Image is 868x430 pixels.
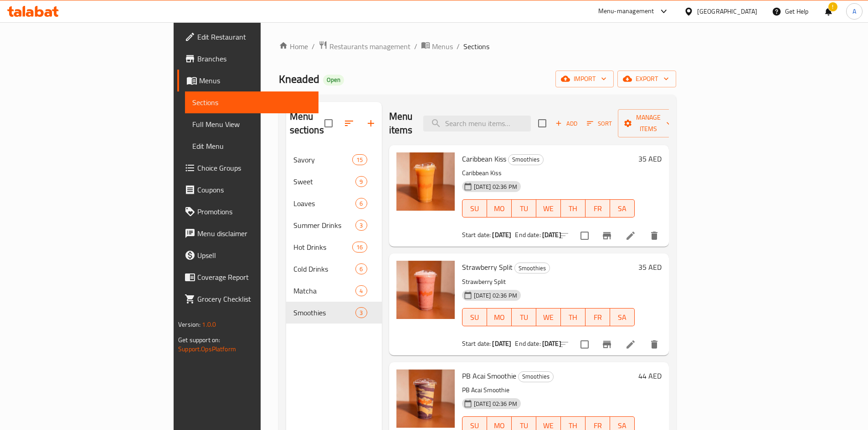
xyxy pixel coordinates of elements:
span: Sort sections [338,112,360,134]
b: [DATE] [492,338,511,349]
nav: breadcrumb [279,40,676,52]
span: MO [491,202,508,215]
div: Sweet9 [286,171,382,192]
span: Select section [533,114,552,133]
button: SA [610,308,635,326]
span: Open [323,76,344,84]
button: MO [487,199,512,218]
span: Select to update [575,335,594,354]
span: [DATE] 02:36 PM [470,400,521,408]
span: 6 [356,265,366,273]
span: TU [515,202,533,215]
div: items [355,285,367,296]
h6: 35 AED [638,152,662,165]
span: Hot Drinks [293,242,353,253]
span: TH [565,311,582,324]
span: SA [614,311,631,324]
span: export [625,73,669,85]
span: End date: [515,229,540,241]
div: Smoothies [293,307,356,318]
span: Start date: [462,338,491,349]
a: Sections [185,91,318,113]
a: Edit menu item [625,230,636,241]
button: FR [586,199,610,218]
span: MO [491,311,508,324]
a: Grocery Checklist [177,288,318,310]
img: Strawberry Split [396,261,455,319]
nav: Menu sections [286,145,382,327]
span: import [563,73,606,85]
span: Branches [197,53,311,64]
span: TU [515,311,533,324]
p: Caribbean Kiss [462,167,635,179]
span: Grocery Checklist [197,293,311,304]
button: SU [462,308,487,326]
span: Menus [199,75,311,86]
span: Caribbean Kiss [462,152,506,166]
button: TU [512,308,536,326]
img: Caribbean Kiss [396,152,455,211]
button: export [617,71,676,87]
span: WE [540,311,557,324]
p: Strawberry Split [462,276,635,288]
button: MO [487,308,512,326]
button: TU [512,199,536,218]
button: Add [552,116,581,131]
span: Smoothies [515,263,550,273]
span: Edit Restaurant [197,31,311,42]
div: Matcha [293,285,356,296]
span: Upsell [197,250,311,261]
span: [DATE] 02:36 PM [470,291,521,300]
b: [DATE] [542,229,561,241]
a: Restaurants management [318,40,411,52]
div: Smoothies [514,263,550,273]
div: Savory [293,154,353,165]
button: import [555,71,614,87]
a: Choice Groups [177,157,318,179]
button: SA [610,199,635,218]
a: Coupons [177,179,318,201]
span: Strawberry Split [462,260,513,274]
a: Branches [177,48,318,70]
span: Promotions [197,206,311,217]
span: Get support on: [178,334,220,346]
button: FR [586,308,610,326]
span: FR [589,202,606,215]
span: 4 [356,287,366,295]
span: Sweet [293,176,356,187]
h2: Menu items [389,110,413,137]
li: / [457,41,460,52]
img: PB Acai Smoothie [396,369,455,428]
a: Edit Restaurant [177,26,318,48]
span: Full Menu View [192,119,311,130]
span: Smoothies [508,154,543,165]
span: SU [466,311,483,324]
a: Edit menu item [625,339,636,350]
button: TH [561,308,586,326]
span: Kneaded [279,69,319,89]
div: items [352,154,367,165]
p: PB Acai Smoothie [462,384,635,396]
button: SU [462,199,487,218]
a: Coverage Report [177,266,318,288]
button: delete [643,225,665,247]
span: Start date: [462,229,491,241]
a: Upsell [177,244,318,266]
span: Sections [463,41,489,52]
span: Cold Drinks [293,263,356,274]
span: FR [589,311,606,324]
span: Add item [552,116,581,131]
a: Edit Menu [185,135,318,157]
span: Sort [587,118,612,129]
a: Promotions [177,201,318,223]
a: Menus [421,40,453,52]
button: delete [643,334,665,355]
a: Menu disclaimer [177,223,318,244]
div: Menu-management [598,6,654,17]
span: 6 [356,199,366,208]
span: [DATE] 02:36 PM [470,182,521,191]
button: Sort [585,116,614,131]
span: 3 [356,221,366,230]
span: Select to update [575,226,594,245]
